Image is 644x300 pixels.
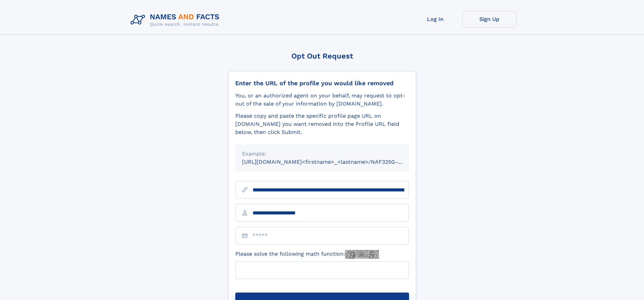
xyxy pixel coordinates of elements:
[242,159,422,165] small: [URL][DOMAIN_NAME]<firstname>_<lastname>/NAF325G-xxxxxxxx
[235,79,409,87] div: Enter the URL of the profile you would like removed
[462,11,517,27] a: Sign Up
[408,11,462,27] a: Log In
[242,150,402,158] div: Example:
[235,112,409,136] div: Please copy and paste the specific profile page URL on [DOMAIN_NAME] you want removed into the Pr...
[235,92,409,108] div: You, or an authorized agent on your behalf, may request to opt-out of the sale of your informatio...
[235,250,379,259] label: Please solve the following math function:
[228,52,416,60] div: Opt Out Request
[128,11,225,29] img: Logo Names and Facts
